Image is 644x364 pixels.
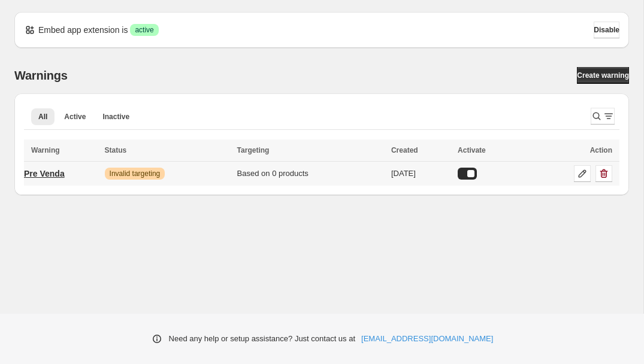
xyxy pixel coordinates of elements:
[391,168,451,180] div: [DATE]
[577,67,629,84] a: Create warning
[38,24,128,36] p: Embed app extension is
[24,164,65,183] a: Pre Venda
[102,112,129,122] span: Inactive
[110,169,161,178] span: Invalid targeting
[594,25,619,35] span: Disable
[38,112,47,122] span: All
[105,146,127,154] span: Status
[577,71,629,80] span: Create warning
[594,22,619,38] button: Disable
[591,108,615,125] button: Search and filter results
[64,112,86,122] span: Active
[237,146,270,154] span: Targeting
[135,25,153,35] span: active
[391,146,418,154] span: Created
[24,168,65,180] p: Pre Venda
[361,333,493,345] a: [EMAIL_ADDRESS][DOMAIN_NAME]
[458,146,486,154] span: Activate
[590,146,612,154] span: Action
[237,168,384,180] div: Based on 0 products
[31,146,60,154] span: Warning
[14,68,68,83] h2: Warnings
